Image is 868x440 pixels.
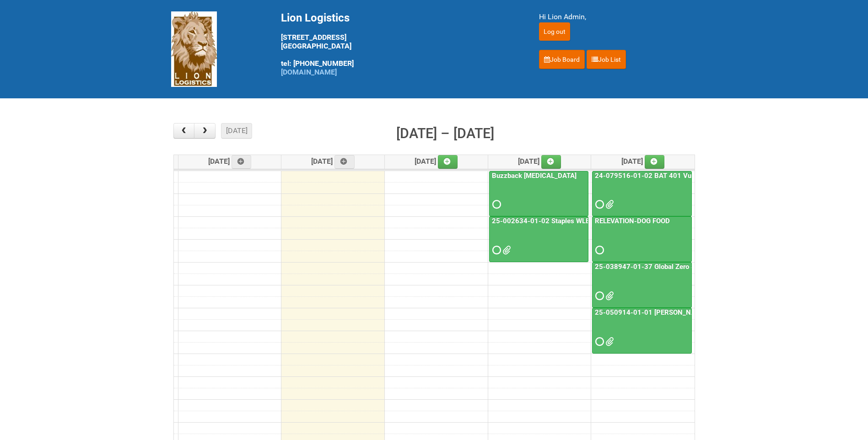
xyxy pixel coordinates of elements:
[595,201,602,208] span: Requested
[595,338,602,345] span: Requested
[489,171,588,217] a: Buzzback [MEDICAL_DATA]
[539,11,697,22] div: Hi Lion Admin,
[605,338,612,345] span: Additional Product Insert.pdf LPF 25-050914-01-01.xlsx MDN (2) 25-050914-01.xlsx MDN 25-050914-01...
[232,155,252,169] a: Add an event
[490,172,578,180] a: Buzzback [MEDICAL_DATA]
[171,11,217,87] img: Lion Logistics
[492,201,499,208] span: Requested
[592,308,692,354] a: 25-050914-01-01 [PERSON_NAME] C&U
[518,157,561,166] span: [DATE]
[593,263,739,271] a: 25-038947-01-37 Global Zero Sugar Tea Test
[221,123,252,139] button: [DATE]
[592,171,692,217] a: 24-079516-01-02 BAT 401 Vuse Box RCT
[593,217,672,225] a: RELEVATION-DOG FOOD
[396,123,494,144] h2: [DATE] – [DATE]
[592,216,692,262] a: RELEVATION-DOG FOOD
[208,157,252,166] span: [DATE]
[539,22,570,41] input: Log out
[595,293,602,299] span: Requested
[541,155,561,169] a: Add an event
[621,157,665,166] span: [DATE]
[605,201,612,208] span: 24-079516-01-02 - LPF.xlsx RAIBAT Vuse Pro Box RCT Study - Pregnancy Test Letter - 11JUL2025.pdf ...
[171,44,217,53] a: Lion Logistics
[334,155,355,169] a: Add an event
[490,217,688,225] a: 25-002634-01-02 Staples WLE 2025 Community - 8th Mailing
[281,68,337,76] a: [DOMAIN_NAME]
[502,247,509,253] span: Staples Letter 2025.pdf LPF 25-002634-01 Staples 2025 - 8th Mailing.xlsx JNF 25-002634-01 Staples...
[415,157,458,166] span: [DATE]
[605,293,612,299] span: 25-038947-01-37 Global Zero Sugar Tea Test - LPF.xlsx Green Tea Jasmine Honey.pdf Green Tea Yuzu....
[592,262,692,308] a: 25-038947-01-37 Global Zero Sugar Tea Test
[587,50,626,69] a: Job List
[438,155,458,169] a: Add an event
[281,11,350,24] span: Lion Logistics
[492,247,499,253] span: Requested
[593,308,724,317] a: 25-050914-01-01 [PERSON_NAME] C&U
[595,247,602,253] span: Requested
[311,157,355,166] span: [DATE]
[281,11,516,76] div: [STREET_ADDRESS] [GEOGRAPHIC_DATA] tel: [PHONE_NUMBER]
[539,50,585,69] a: Job Board
[489,216,588,262] a: 25-002634-01-02 Staples WLE 2025 Community - 8th Mailing
[593,172,729,180] a: 24-079516-01-02 BAT 401 Vuse Box RCT
[645,155,665,169] a: Add an event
